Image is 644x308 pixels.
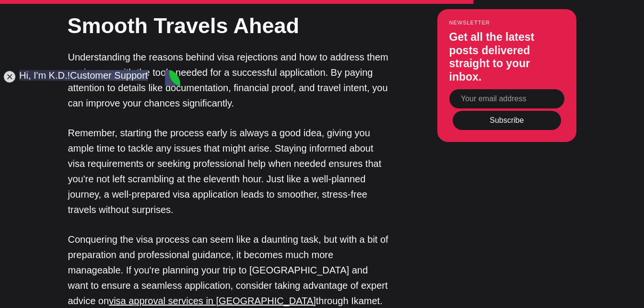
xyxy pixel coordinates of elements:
[449,20,564,25] small: Newsletter
[449,89,564,108] input: Your email address
[68,125,389,217] p: Remember, starting the process early is always a good idea, giving you ample time to tackle any i...
[68,49,389,111] p: Understanding the reasons behind visa rejections and how to address them equips you with the tool...
[68,13,299,38] strong: Smooth Travels Ahead
[109,296,316,306] a: visa approval services in [GEOGRAPHIC_DATA]
[453,111,561,130] button: Subscribe
[449,31,564,83] h3: Get all the latest posts delivered straight to your inbox.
